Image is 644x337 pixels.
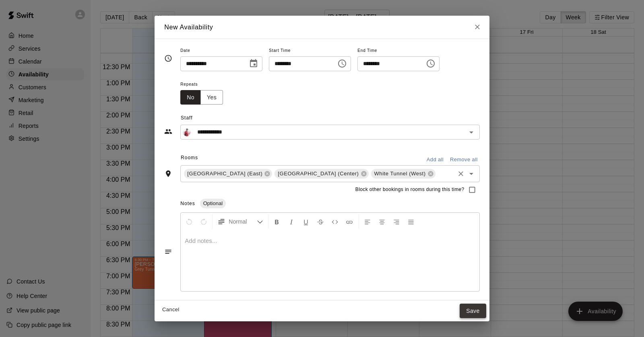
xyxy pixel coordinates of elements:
[183,128,191,136] img: Sam Kornstad
[371,170,429,178] span: White Tunnel (West)
[334,55,350,72] button: Choose time, selected time is 4:00 PM
[375,214,389,229] button: Center Align
[275,169,368,179] div: [GEOGRAPHIC_DATA] (Center)
[343,214,356,229] button: Insert Link
[158,304,184,316] button: Cancel
[164,170,172,178] svg: Rooms
[314,214,327,229] button: Format Strikethrough
[269,45,351,56] span: Start Time
[164,22,213,33] h6: New Availability
[197,214,211,229] button: Redo
[214,214,266,229] button: Formatting Options
[184,169,272,179] div: [GEOGRAPHIC_DATA] (East)
[200,200,226,206] span: Optional
[275,170,362,178] span: [GEOGRAPHIC_DATA] (Center)
[355,186,464,194] span: Block other bookings in rooms during this time?
[180,79,229,90] span: Repeats
[181,112,480,125] span: Staff
[180,90,201,105] button: No
[181,155,198,160] span: Rooms
[448,154,480,166] button: Remove all
[180,201,195,206] span: Notes
[460,304,486,319] button: Save
[180,45,262,56] span: Date
[285,214,298,229] button: Format Italics
[404,214,418,229] button: Justify Align
[466,168,477,179] button: Open
[164,248,172,256] svg: Notes
[423,55,439,72] button: Choose time, selected time is 5:00 PM
[180,90,223,105] div: outlined button group
[371,169,436,179] div: White Tunnel (West)
[357,45,440,56] span: End Time
[229,218,257,226] span: Normal
[182,214,196,229] button: Undo
[270,214,284,229] button: Format Bold
[200,90,223,105] button: Yes
[466,127,477,138] button: Open
[164,54,172,62] svg: Timing
[455,168,466,179] button: Clear
[299,214,313,229] button: Format Underline
[184,170,266,178] span: [GEOGRAPHIC_DATA] (East)
[470,20,485,34] button: Close
[361,214,374,229] button: Left Align
[390,214,403,229] button: Right Align
[246,55,262,72] button: Choose date, selected date is Oct 12, 2025
[328,214,342,229] button: Insert Code
[164,127,172,136] svg: Staff
[422,154,448,166] button: Add all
